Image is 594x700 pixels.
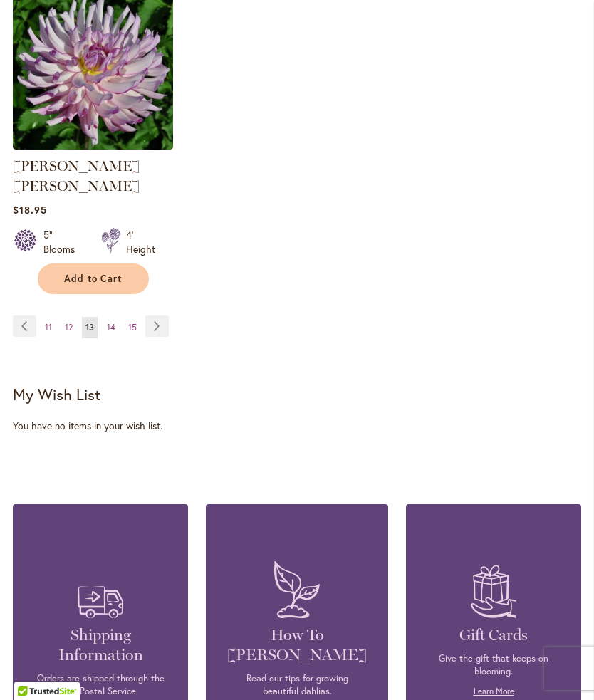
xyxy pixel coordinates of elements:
h4: Gift Cards [427,625,560,645]
span: 14 [107,322,115,333]
a: [PERSON_NAME] [PERSON_NAME] [13,157,140,194]
div: 4' Height [126,228,155,256]
p: Give the gift that keeps on blooming. [427,652,560,678]
span: 11 [45,322,52,333]
h4: How To [PERSON_NAME] [227,625,367,665]
div: You have no items in your wish list. [13,419,581,433]
div: 5" Blooms [43,228,84,256]
p: Orders are shipped through the US Postal Service [34,672,167,698]
a: 12 [61,317,76,338]
span: Add to Cart [64,273,123,285]
span: 13 [85,322,94,333]
iframe: Launch Accessibility Center [11,649,51,689]
a: 11 [41,317,56,338]
p: Read our tips for growing beautiful dahlias. [227,672,367,698]
a: LEILA SAVANNA ROSE [13,139,173,152]
strong: My Wish List [13,384,100,404]
a: Learn More [474,686,514,696]
a: 15 [125,317,140,338]
span: $18.95 [13,203,47,216]
span: 12 [65,322,73,333]
span: 15 [128,322,137,333]
a: 14 [103,317,119,338]
button: Add to Cart [38,263,149,294]
h4: Shipping Information [34,625,167,665]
